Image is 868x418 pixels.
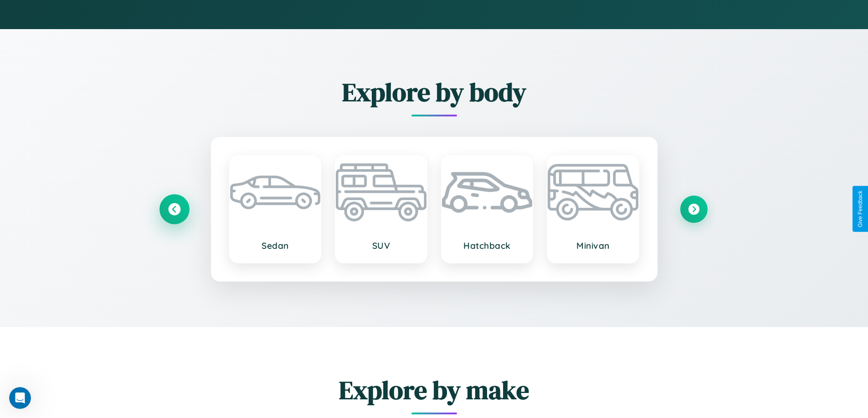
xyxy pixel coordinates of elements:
h3: Sedan [239,240,312,251]
h3: Minivan [557,240,629,251]
h2: Explore by make [161,373,708,408]
h3: SUV [345,240,417,251]
iframe: Intercom live chat [9,387,31,409]
h3: Hatchback [451,240,524,251]
div: Give Feedback [857,191,863,227]
h2: Explore by body [161,75,708,110]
